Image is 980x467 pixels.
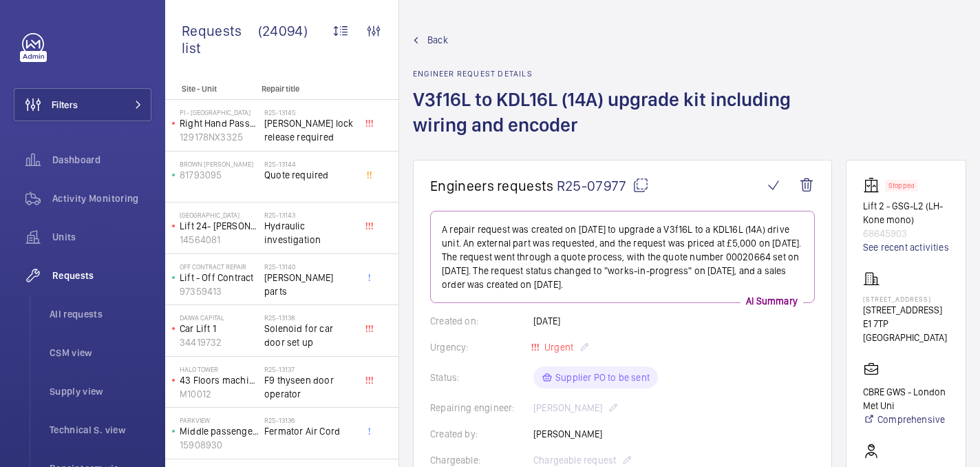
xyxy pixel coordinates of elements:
[180,160,259,168] p: Brown [PERSON_NAME]
[180,108,259,116] p: PI - [GEOGRAPHIC_DATA]
[264,160,355,168] h2: R25-13144
[264,365,355,373] h2: R25-13137
[180,130,259,144] p: 129178NX3325
[442,222,803,291] p: A repair request was created on [DATE] to upgrade a V3f16L to a KDL16L (14A) drive unit. An exter...
[50,307,151,321] span: All requests
[741,294,803,308] p: AI Summary
[264,313,355,322] h2: R25-13138
[50,384,151,398] span: Supply view
[50,423,151,437] span: Technical S. view
[180,116,259,130] p: Right Hand Passenger
[180,416,259,424] p: Parkview
[863,295,949,303] p: [STREET_ADDRESS]
[180,233,259,247] p: 14564081
[180,262,259,271] p: Off Contract Repair
[430,177,554,194] span: Engineers requests
[413,69,845,79] h2: Engineer request details
[180,387,259,401] p: M10012
[50,346,151,360] span: CSM view
[863,240,949,254] a: See recent activities
[888,183,915,188] p: Stopped
[14,88,151,121] button: Filters
[180,335,259,349] p: 34419732
[180,313,259,322] p: Daiwa Capital
[264,271,355,298] span: [PERSON_NAME] parts
[52,230,151,244] span: Units
[264,116,355,144] span: [PERSON_NAME] lock release required
[413,87,845,160] h1: V3f16L to KDL16L (14A) upgrade kit including wiring and encoder
[863,227,949,240] p: 68645903
[262,84,352,94] p: Repair title
[863,303,949,317] p: [STREET_ADDRESS]
[863,177,885,194] img: elevator.svg
[863,199,949,227] p: Lift 2 - GSG-L2 (LH- Kone mono)
[52,98,78,112] span: Filters
[264,322,355,349] span: Solenoid for car door set up
[52,191,151,205] span: Activity Monitoring
[180,219,259,233] p: Lift 24- [PERSON_NAME] Wing External Glass Building 201
[180,424,259,438] p: Middle passenger Lift
[264,219,355,247] span: Hydraulic investigation
[264,262,355,271] h2: R25-13140
[52,153,151,167] span: Dashboard
[165,84,256,94] p: Site - Unit
[180,373,259,387] p: 43 Floors machine room less. Left hand fire fighter
[863,413,949,426] a: Comprehensive
[863,385,949,413] p: CBRE GWS - London Met Uni
[52,269,151,282] span: Requests
[180,271,259,284] p: Lift - Off Contract
[264,416,355,424] h2: R25-13136
[427,33,448,47] span: Back
[180,168,259,182] p: 81793095
[264,424,355,438] span: Fermator Air Cord
[264,211,355,219] h2: R25-13143
[264,373,355,401] span: F9 thyseen door operator
[182,22,258,56] span: Requests list
[180,365,259,373] p: Halo Tower
[557,177,649,194] span: R25-07977
[264,108,355,116] h2: R25-13145
[180,322,259,335] p: Car Lift 1
[180,211,259,219] p: [GEOGRAPHIC_DATA]
[863,317,949,344] p: E1 7TP [GEOGRAPHIC_DATA]
[264,168,355,182] span: Quote required
[180,438,259,452] p: 15908930
[180,284,259,298] p: 97359413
